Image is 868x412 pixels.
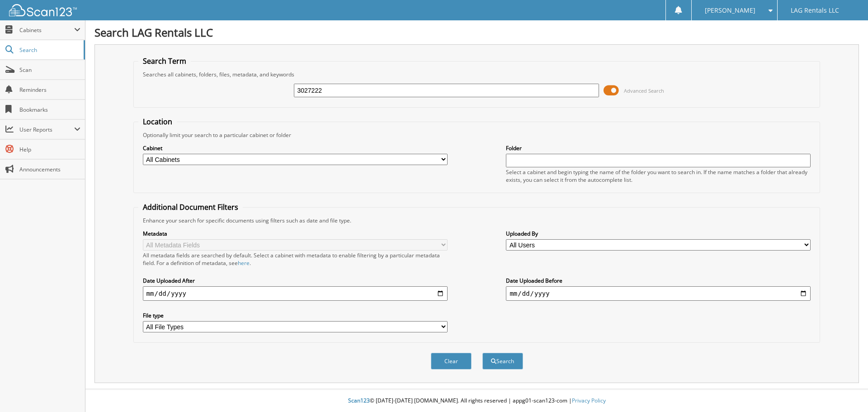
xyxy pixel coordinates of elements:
div: Select a cabinet and begin typing the name of the folder you want to search in. If the name match... [506,168,811,184]
iframe: Chat Widget [823,369,868,412]
div: Optionally limit your search to a particular cabinet or folder [138,131,816,139]
span: Scan123 [348,397,370,404]
span: Advanced Search [624,87,664,94]
label: Cabinet [143,144,448,152]
label: File type [143,312,448,319]
button: Clear [431,353,472,369]
button: Search [482,353,523,369]
label: Folder [506,144,811,152]
label: Uploaded By [506,230,811,237]
input: start [143,286,448,301]
a: Privacy Policy [572,397,606,404]
span: Announcements [19,166,80,173]
span: Bookmarks [19,106,80,114]
legend: Search Term [138,56,191,66]
div: All metadata fields are searched by default. Select a cabinet with metadata to enable filtering b... [143,251,448,267]
span: Help [19,146,80,153]
legend: Additional Document Filters [138,202,243,212]
div: Searches all cabinets, folders, files, metadata, and keywords [138,71,816,78]
span: User Reports [19,126,74,133]
label: Date Uploaded Before [506,277,811,284]
legend: Location [138,117,177,127]
span: LAG Rentals LLC [791,8,839,13]
div: Enhance your search for specific documents using filters such as date and file type. [138,217,816,224]
span: Cabinets [19,26,74,34]
div: © [DATE]-[DATE] [DOMAIN_NAME]. All rights reserved | appg01-scan123-com | [85,390,868,412]
span: Scan [19,66,80,74]
a: here [238,259,250,267]
span: Reminders [19,86,80,94]
label: Metadata [143,230,448,237]
h1: Search LAG Rentals LLC [94,25,859,40]
input: end [506,286,811,301]
span: Search [19,46,79,54]
span: [PERSON_NAME] [705,8,755,13]
label: Date Uploaded After [143,277,448,284]
img: scan123-logo-white.svg [9,4,77,16]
